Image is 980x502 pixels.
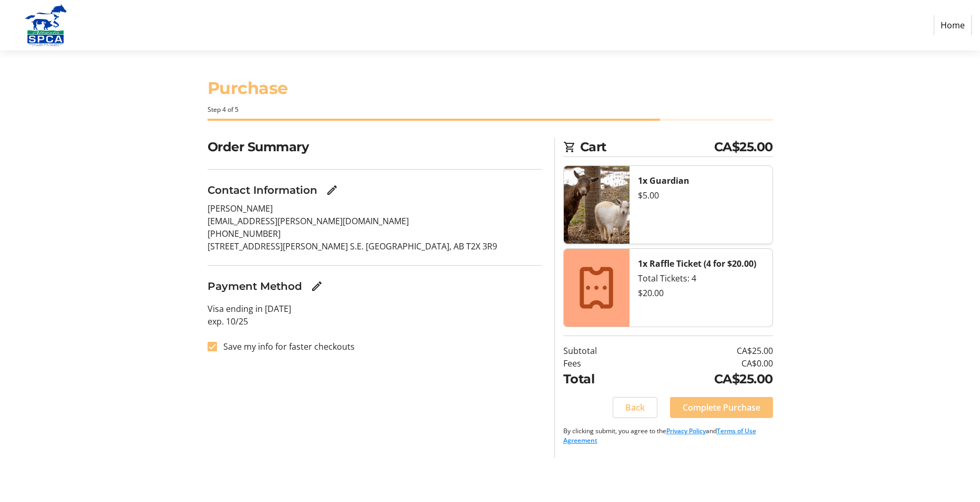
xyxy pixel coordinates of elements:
[666,426,706,435] a: Privacy Policy
[934,15,972,35] a: Home
[208,227,542,240] p: [PHONE_NUMBER]
[639,344,773,357] td: CA$25.00
[8,4,83,46] img: Alberta SPCA's Logo
[208,202,542,215] p: [PERSON_NAME]
[639,370,773,389] td: CA$25.00
[208,240,542,253] p: [STREET_ADDRESS][PERSON_NAME] S.E. [GEOGRAPHIC_DATA], AB T2X 3R9
[563,370,639,389] td: Total
[683,401,760,414] span: Complete Purchase
[208,278,302,294] h3: Payment Method
[564,166,630,244] img: Guardian
[638,287,764,299] div: $20.00
[638,189,764,202] div: $5.00
[639,357,773,370] td: CA$0.00
[208,182,317,198] h3: Contact Information
[613,397,657,418] button: Back
[563,426,773,445] p: By clicking submit, you agree to the and
[208,302,542,328] p: Visa ending in [DATE] exp. 10/25
[563,357,639,370] td: Fees
[670,397,773,418] button: Complete Purchase
[208,76,773,101] h1: Purchase
[625,401,645,414] span: Back
[638,272,764,285] div: Total Tickets: 4
[638,175,689,186] strong: 1x Guardian
[322,180,343,201] button: Edit Contact Information
[563,344,639,357] td: Subtotal
[638,258,756,269] strong: 1x Raffle Ticket (4 for $20.00)
[208,215,542,227] p: [EMAIL_ADDRESS][PERSON_NAME][DOMAIN_NAME]
[208,138,542,156] h2: Order Summary
[580,138,714,156] span: Cart
[208,105,773,114] div: Step 4 of 5
[306,276,327,297] button: Edit Payment Method
[563,426,756,445] a: Terms of Use Agreement
[714,138,773,156] span: CA$25.00
[217,340,355,353] label: Save my info for faster checkouts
